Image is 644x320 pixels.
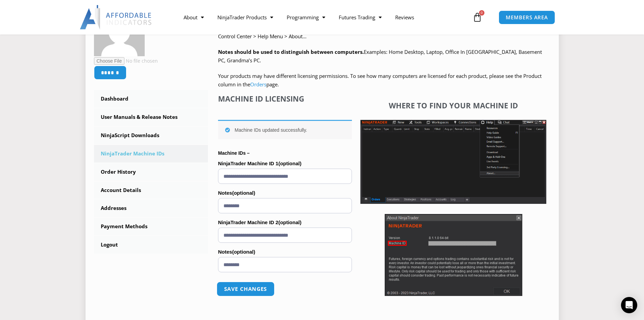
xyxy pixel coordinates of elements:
button: Save changes [217,282,275,296]
nav: Menu [177,9,471,25]
label: Notes [218,188,352,198]
a: MEMBERS AREA [499,10,555,24]
a: NinjaScript Downloads [94,127,208,144]
a: 0 [462,7,492,27]
span: (optional) [278,219,301,225]
div: Open Intercom Messenger [621,297,637,313]
a: NinjaTrader Machine IDs [94,145,208,163]
label: Notes [218,247,352,257]
span: Your products may have different licensing permissions. To see how many computers are licensed fo... [218,72,542,88]
span: 0 [479,10,484,16]
a: Account Details [94,182,208,199]
label: NinjaTrader Machine ID 1 [218,158,352,169]
a: Orders [250,81,266,88]
a: Programming [280,9,332,25]
a: Dashboard [94,90,208,108]
a: Payment Methods [94,218,208,235]
nav: Account pages [94,90,208,254]
span: MEMBERS AREA [506,15,548,20]
span: (optional) [232,190,255,196]
a: Reviews [388,9,421,25]
a: Addresses [94,199,208,217]
div: Machine IDs updated successfully. [218,120,352,139]
strong: Notes should be used to distinguish between computers. [218,48,364,55]
a: NinjaTrader Products [211,9,280,25]
label: NinjaTrader Machine ID 2 [218,217,352,228]
a: About [177,9,211,25]
img: Screenshot 2025-01-17 1155544 | Affordable Indicators – NinjaTrader [360,120,546,204]
strong: Machine IDs – [218,150,249,156]
h4: Where to find your Machine ID [360,101,546,110]
h4: Machine ID Licensing [218,94,352,103]
span: Examples: Home Desktop, Laptop, Office In [GEOGRAPHIC_DATA], Basement PC, Grandma’s PC. [218,48,542,64]
img: Screenshot 2025-01-17 114931 | Affordable Indicators – NinjaTrader [385,214,522,296]
a: Order History [94,163,208,181]
a: Futures Trading [332,9,388,25]
span: (optional) [232,249,255,255]
img: LogoAI | Affordable Indicators – NinjaTrader [80,5,152,29]
a: User Manuals & Release Notes [94,108,208,126]
span: (optional) [278,161,301,166]
a: Logout [94,236,208,254]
